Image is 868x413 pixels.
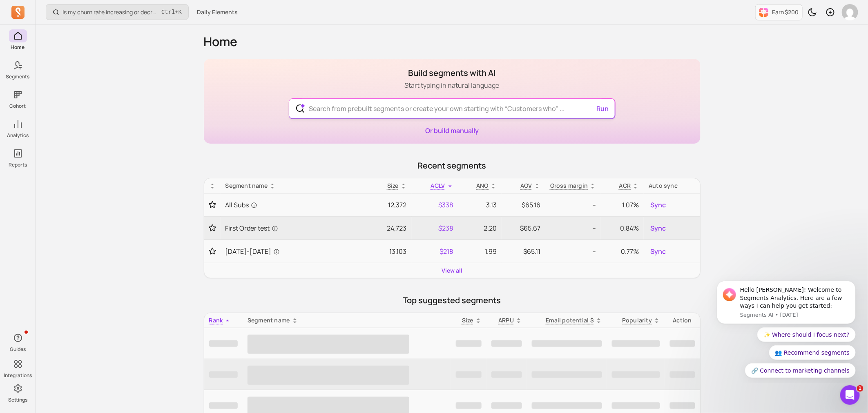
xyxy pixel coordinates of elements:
[209,247,216,255] button: Toggle favorite
[462,316,473,324] span: Size
[62,8,158,16] p: Is my churn rate increasing or decreasing?
[612,340,660,347] span: ‌
[417,246,453,256] p: $218
[192,5,243,20] button: Daily Elements
[46,4,189,20] button: Is my churn rate increasing or decreasing?Ctrl+K
[7,132,29,139] p: Analytics
[606,246,639,256] p: 0.77%
[507,223,540,233] p: $65.67
[225,200,257,210] span: All Subs
[670,316,695,324] div: Action
[302,99,602,118] input: Search from prebuilt segments or create your own starting with “Customers who” ...
[225,246,364,256] a: [DATE]-[DATE]
[209,340,238,347] span: ‌
[225,223,278,233] span: First Order test
[225,200,364,210] a: All Subs
[9,162,27,168] p: Reports
[840,385,860,405] iframe: Intercom live chat
[650,200,666,210] span: Sync
[417,223,453,233] p: $238
[209,224,216,232] button: Toggle favorite
[606,200,639,210] p: 1.07%
[491,402,522,409] span: ‌
[209,201,216,209] button: Toggle favorite
[612,402,660,409] span: ‌
[857,385,864,392] span: 1
[209,402,238,409] span: ‌
[650,223,666,233] span: Sync
[498,316,514,324] p: ARPU
[532,402,602,409] span: ‌
[456,371,482,378] span: ‌
[161,8,175,16] kbd: Ctrl
[431,182,445,189] span: ACLV
[606,223,639,233] p: 0.84%
[6,73,30,80] p: Segments
[550,223,596,233] p: --
[550,182,588,190] p: Gross margin
[755,4,803,20] button: Earn $200
[649,245,667,258] button: Sync
[417,200,453,210] p: $338
[248,316,446,324] div: Segment name
[248,335,409,354] span: ‌
[11,44,25,51] p: Home
[8,397,27,403] p: Settings
[225,223,364,233] a: First Order test
[405,80,500,90] p: Start typing in natural language
[10,346,26,353] p: Guides
[374,200,407,210] p: 12,372
[405,67,500,79] h1: Build segments with AI
[374,223,407,233] p: 24,723
[456,402,482,409] span: ‌
[649,182,695,190] div: Auto sync
[546,316,594,324] p: Email potential $
[476,182,489,189] span: ANO
[532,371,602,378] span: ‌
[649,198,667,211] button: Sync
[10,103,26,109] p: Cohort
[425,126,479,135] a: Or build manually
[520,182,532,190] p: AOV
[463,223,497,233] p: 2.20
[387,182,399,189] span: Size
[209,371,238,378] span: ‌
[612,371,660,378] span: ‌
[622,316,652,324] p: Popularity
[204,160,701,171] p: Recent segments
[670,371,695,378] span: ‌
[772,8,799,16] p: Earn $200
[842,4,858,20] img: avatar
[507,246,540,256] p: $65.11
[705,273,868,383] iframe: Intercom notifications message
[550,246,596,256] p: --
[4,372,32,379] p: Integrations
[204,34,701,49] h1: Home
[9,330,27,354] button: Guides
[670,402,695,409] span: ‌
[374,246,407,256] p: 13,103
[225,182,364,190] div: Segment name
[179,9,182,16] kbd: K
[463,200,497,210] p: 3.13
[532,340,602,347] span: ‌
[804,4,821,20] button: Toggle dark mode
[550,200,596,210] p: --
[456,340,482,347] span: ‌
[161,8,182,16] span: +
[442,266,462,275] a: View all
[225,246,280,256] span: [DATE]-[DATE]
[594,100,612,117] button: Run
[491,371,522,378] span: ‌
[204,295,701,306] p: Top suggested segments
[650,246,666,256] span: Sync
[197,8,238,16] span: Daily Elements
[209,316,223,324] span: Rank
